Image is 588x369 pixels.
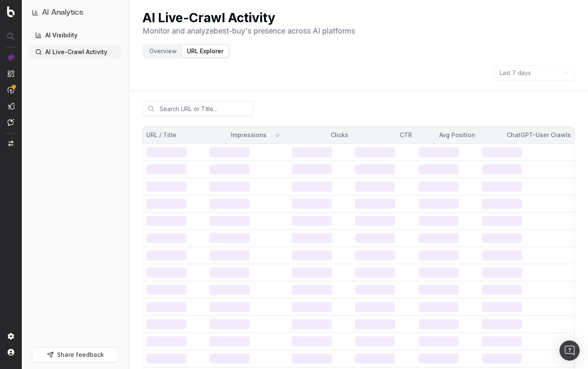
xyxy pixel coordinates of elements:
img: Switch project [8,140,13,146]
button: URL Explorer [182,45,228,57]
a: AI Visibility [28,29,122,42]
button: Share feedback [32,347,119,362]
img: My account [8,349,14,356]
div: Clicks [292,131,348,139]
div: CTR [355,131,412,139]
input: Search URL or Title... [142,101,253,116]
h1: AI Live-Crawl Activity [142,10,355,25]
img: Studio [8,103,14,109]
p: Monitor and analyze best-buy 's presence across AI platforms [142,25,355,37]
img: Analytics [8,54,14,61]
img: Activation [8,86,14,94]
img: Botify logo [7,6,15,17]
div: ChatGPT-User Crawls [482,131,571,139]
img: Setting [8,333,14,340]
div: Avg Position [419,131,475,139]
div: URL / Title [146,131,203,139]
button: Overview [144,45,182,57]
img: Assist [8,119,14,126]
div: Open Intercom Messenger [560,340,580,361]
div: Impressions [210,131,267,139]
h1: AI Analytics [42,7,83,18]
img: Intelligence [8,70,14,77]
button: AI Analytics [32,7,119,18]
a: AI Live-Crawl Activity [28,45,122,59]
